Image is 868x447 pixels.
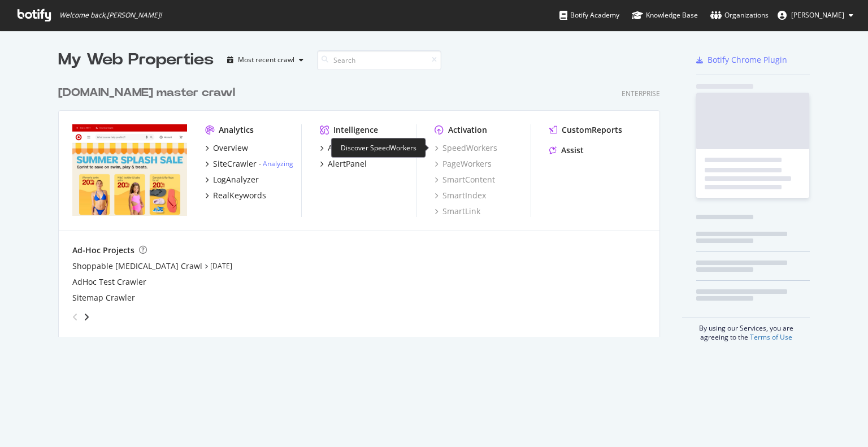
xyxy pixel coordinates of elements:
div: ActionBoard [328,142,374,154]
span: Welcome back, [PERSON_NAME] ! [59,11,162,20]
div: AlertPanel [328,158,367,170]
a: Sitemap Crawler [72,292,135,303]
div: Knowledge Base [632,10,698,21]
div: Analytics [219,124,254,136]
div: LogAnalyzer [213,174,259,185]
a: CustomReports [549,124,622,136]
a: SmartLink [435,206,480,217]
div: angle-right [83,311,90,323]
div: Enterprise [622,89,660,98]
a: RealKeywords [205,190,266,201]
div: - [259,159,293,168]
a: SiteCrawler- Analyzing [205,158,293,170]
a: Overview [205,142,248,154]
div: Overview [213,142,248,154]
div: Intelligence [333,124,378,136]
div: Ad-Hoc Projects [72,245,134,256]
div: RealKeywords [213,190,266,201]
a: SmartContent [435,174,495,185]
div: [DOMAIN_NAME] master crawl [58,85,235,101]
a: Analyzing [263,159,293,168]
div: grid [58,71,669,337]
div: Organizations [710,10,769,21]
img: www.target.com [72,124,187,216]
span: Rhea Roby [791,10,844,20]
a: AlertPanel [320,158,367,170]
a: SpeedWorkers [435,142,497,154]
a: ActionBoard [320,142,374,154]
div: Botify Academy [559,10,619,21]
button: Most recent crawl [223,51,308,69]
a: Terms of Use [750,332,792,342]
div: By using our Services, you are agreeing to the [682,318,810,342]
a: Shoppable [MEDICAL_DATA] Crawl [72,261,202,272]
div: My Web Properties [58,49,214,71]
a: SmartIndex [435,190,486,201]
button: [PERSON_NAME] [769,6,862,24]
a: [DATE] [210,261,232,271]
a: [DOMAIN_NAME] master crawl [58,85,240,101]
div: CustomReports [562,124,622,136]
a: PageWorkers [435,158,492,170]
div: Discover SpeedWorkers [331,138,426,158]
div: SiteCrawler [213,158,257,170]
div: Assist [561,145,584,156]
div: Most recent crawl [238,57,294,63]
a: Assist [549,145,584,156]
div: Botify Chrome Plugin [708,54,787,66]
div: angle-left [68,308,83,326]
input: Search [317,50,441,70]
a: LogAnalyzer [205,174,259,185]
div: Activation [448,124,487,136]
a: Botify Chrome Plugin [696,54,787,66]
a: AdHoc Test Crawler [72,276,146,288]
